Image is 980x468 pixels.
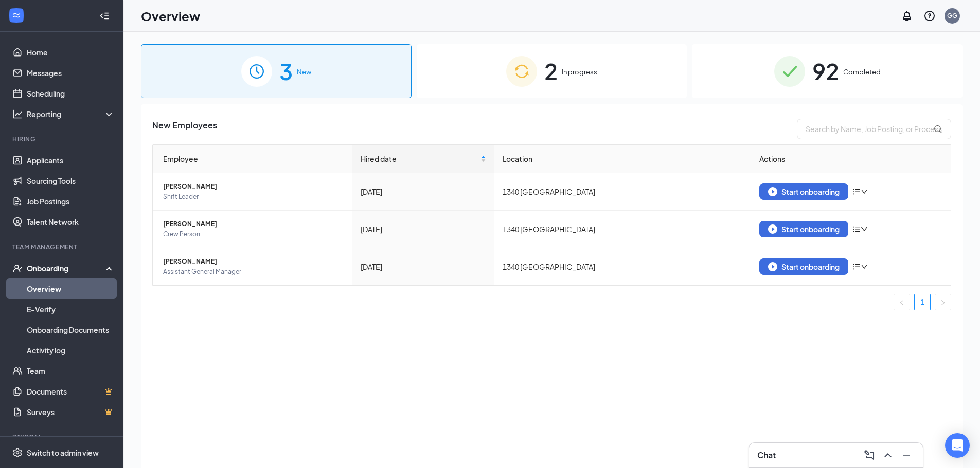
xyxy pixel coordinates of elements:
[544,53,558,89] span: 2
[880,447,896,463] button: ChevronUp
[27,42,115,63] a: Home
[163,256,344,267] span: [PERSON_NAME]
[751,145,951,173] th: Actions
[12,263,23,273] svg: UserCheck
[843,67,881,77] span: Completed
[768,262,840,271] div: Start onboarding
[163,192,344,202] span: Shift Leader
[153,145,352,173] th: Employee
[562,67,597,77] span: In progress
[361,261,486,272] div: [DATE]
[935,294,951,310] button: right
[945,433,970,458] div: Open Intercom Messenger
[27,381,115,402] a: DocumentsCrown
[494,248,752,285] td: 1340 [GEOGRAPHIC_DATA]
[141,7,200,25] h1: Overview
[27,402,115,422] a: SurveysCrown
[27,191,115,212] a: Job Postings
[940,299,946,306] span: right
[901,10,913,22] svg: Notifications
[894,294,910,310] li: Previous Page
[898,447,915,463] button: Minimize
[152,119,217,139] span: New Employees
[899,299,905,306] span: left
[759,221,848,237] button: Start onboarding
[852,225,861,233] span: bars
[163,219,344,229] span: [PERSON_NAME]
[12,447,23,458] svg: Settings
[914,294,931,310] li: 1
[361,153,478,164] span: Hired date
[900,449,913,461] svg: Minimize
[163,229,344,239] span: Crew Person
[27,320,115,340] a: Onboarding Documents
[915,294,930,310] a: 1
[12,433,113,441] div: Payroll
[759,258,848,275] button: Start onboarding
[27,361,115,381] a: Team
[797,119,951,139] input: Search by Name, Job Posting, or Process
[759,183,848,200] button: Start onboarding
[494,211,752,248] td: 1340 [GEOGRAPHIC_DATA]
[12,242,113,251] div: Team Management
[27,63,115,83] a: Messages
[882,449,894,461] svg: ChevronUp
[297,67,311,77] span: New
[894,294,910,310] button: left
[27,171,115,191] a: Sourcing Tools
[812,53,839,89] span: 92
[279,53,293,89] span: 3
[923,10,936,22] svg: QuestionInfo
[768,187,840,196] div: Start onboarding
[494,145,752,173] th: Location
[861,263,868,270] span: down
[768,224,840,234] div: Start onboarding
[852,263,861,271] span: bars
[27,278,115,299] a: Overview
[757,450,776,461] h3: Chat
[11,10,22,21] svg: WorkstreamLogo
[861,447,878,463] button: ComposeMessage
[27,447,99,458] div: Switch to admin view
[947,11,957,20] div: GG
[12,109,23,119] svg: Analysis
[863,449,876,461] svg: ComposeMessage
[27,263,106,273] div: Onboarding
[861,226,868,233] span: down
[27,299,115,320] a: E-Verify
[163,267,344,277] span: Assistant General Manager
[27,83,115,104] a: Scheduling
[163,181,344,192] span: [PERSON_NAME]
[27,109,115,119] div: Reporting
[935,294,951,310] li: Next Page
[852,188,861,196] span: bars
[361,186,486,197] div: [DATE]
[861,188,868,195] span: down
[361,223,486,235] div: [DATE]
[27,150,115,171] a: Applicants
[12,135,113,143] div: Hiring
[27,340,115,361] a: Activity log
[27,212,115,232] a: Talent Network
[494,173,752,211] td: 1340 [GEOGRAPHIC_DATA]
[99,11,110,21] svg: Collapse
